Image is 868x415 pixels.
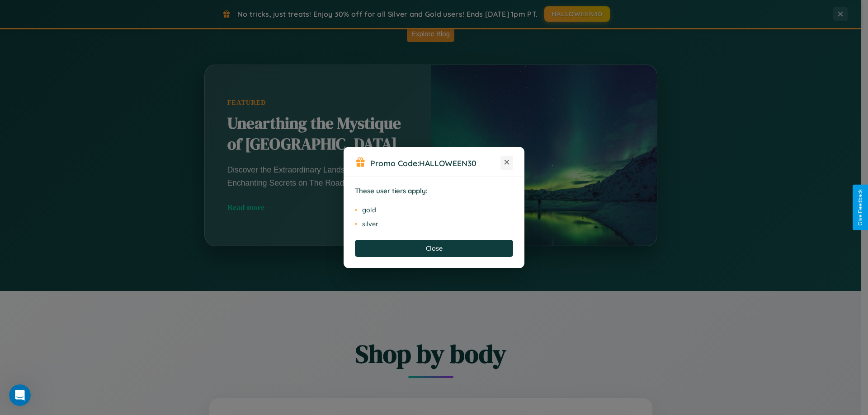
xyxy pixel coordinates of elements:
li: silver [355,217,513,231]
iframe: Intercom live chat [9,384,31,406]
strong: These user tiers apply: [355,187,428,195]
h3: Promo Code: [370,158,500,168]
div: Give Feedback [857,189,863,226]
button: Close [355,240,513,257]
li: gold [355,203,513,217]
b: HALLOWEEN30 [419,158,476,168]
